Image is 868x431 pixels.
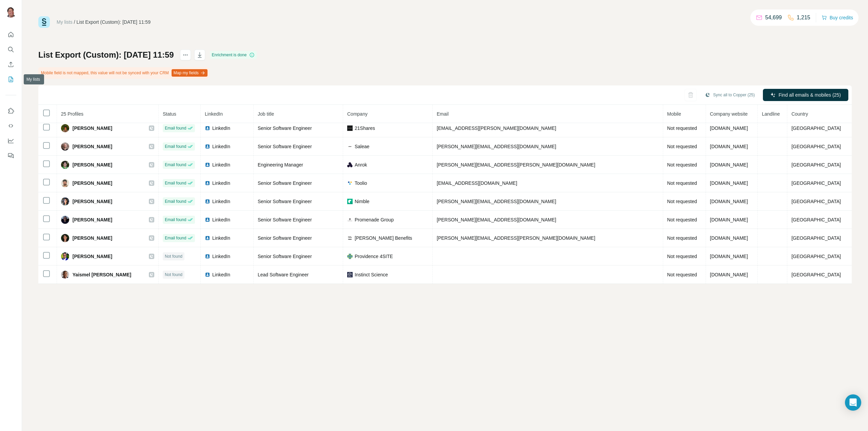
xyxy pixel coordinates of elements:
[667,199,697,204] span: Not requested
[710,180,748,186] span: [DOMAIN_NAME]
[212,271,230,278] span: LinkedIn
[355,198,370,205] span: Nimble
[212,216,230,223] span: LinkedIn
[5,135,16,147] button: Dashboard
[710,199,748,204] span: [DOMAIN_NAME]
[165,198,186,204] span: Email found
[61,161,69,169] img: Avatar
[710,254,748,259] span: [DOMAIN_NAME]
[667,125,697,131] span: Not requested
[73,235,112,241] span: [PERSON_NAME]
[355,271,388,278] span: Instinct Science
[437,111,449,117] span: Email
[791,125,841,131] span: [GEOGRAPHIC_DATA]
[791,254,841,259] span: [GEOGRAPHIC_DATA]
[61,111,83,117] span: 25 Profiles
[172,69,208,77] button: Map my fields
[355,180,367,187] span: Toolio
[667,111,681,117] span: Mobile
[710,144,748,149] span: [DOMAIN_NAME]
[347,180,353,186] img: company-logo
[38,16,50,28] img: Surfe Logo
[710,125,748,131] span: [DOMAIN_NAME]
[710,162,748,168] span: [DOMAIN_NAME]
[347,162,353,168] img: company-logo
[205,111,223,117] span: LinkedIn
[165,217,186,223] span: Email found
[347,272,353,277] img: company-logo
[73,161,112,168] span: [PERSON_NAME]
[5,28,16,41] button: Quick start
[57,19,73,25] a: My lists
[437,162,595,168] span: [PERSON_NAME][EMAIL_ADDRESS][PERSON_NAME][DOMAIN_NAME]
[73,253,112,260] span: [PERSON_NAME]
[791,272,841,277] span: [GEOGRAPHIC_DATA]
[667,180,697,186] span: Not requested
[73,271,132,278] span: Yaismel [PERSON_NAME]
[210,51,257,59] div: Enrichment is done
[667,144,697,149] span: Not requested
[437,180,517,186] span: [EMAIL_ADDRESS][DOMAIN_NAME]
[165,125,186,131] span: Email found
[347,125,353,131] img: company-logo
[762,111,780,117] span: Landline
[165,253,182,259] span: Not found
[205,144,210,149] img: LinkedIn logo
[667,162,697,168] span: Not requested
[5,105,16,117] button: Use Surfe on LinkedIn
[437,125,556,131] span: [EMAIL_ADDRESS][PERSON_NAME][DOMAIN_NAME]
[61,124,69,132] img: Avatar
[258,254,312,259] span: Senior Software Engineer
[61,179,69,187] img: Avatar
[667,235,697,241] span: Not requested
[797,14,810,22] p: 1,215
[355,216,394,223] span: Promenade Group
[77,19,151,25] div: List Export (Custom): [DATE] 11:59
[778,92,841,98] span: Find all emails & mobiles (25)
[347,144,353,149] img: company-logo
[347,199,353,204] img: company-logo
[667,217,697,222] span: Not requested
[355,125,375,132] span: 21Shares
[355,253,393,260] span: Providence 4SITE
[765,14,782,22] p: 54,699
[667,272,697,277] span: Not requested
[710,217,748,222] span: [DOMAIN_NAME]
[700,90,759,100] button: Sync all to Copper (25)
[5,73,16,85] button: My lists
[205,162,210,168] img: LinkedIn logo
[763,89,848,101] button: Find all emails & mobiles (25)
[347,254,353,259] img: company-logo
[61,252,69,260] img: Avatar
[791,199,841,204] span: [GEOGRAPHIC_DATA]
[212,143,230,150] span: LinkedIn
[258,272,309,277] span: Lead Software Engineer
[61,234,69,242] img: Avatar
[212,253,230,260] span: LinkedIn
[165,180,186,186] span: Email found
[355,143,370,150] span: Saleae
[791,217,841,222] span: [GEOGRAPHIC_DATA]
[258,111,274,117] span: Job title
[791,180,841,186] span: [GEOGRAPHIC_DATA]
[355,235,412,241] span: [PERSON_NAME] Benefits
[258,180,312,186] span: Senior Software Engineer
[258,125,312,131] span: Senior Software Engineer
[73,125,112,132] span: [PERSON_NAME]
[258,199,312,204] span: Senior Software Engineer
[61,216,69,224] img: Avatar
[710,272,748,277] span: [DOMAIN_NAME]
[73,198,112,205] span: [PERSON_NAME]
[165,162,186,168] span: Email found
[791,162,841,168] span: [GEOGRAPHIC_DATA]
[822,13,853,22] button: Buy credits
[212,125,230,132] span: LinkedIn
[205,272,210,277] img: LinkedIn logo
[347,235,353,241] img: company-logo
[73,216,112,223] span: [PERSON_NAME]
[205,199,210,204] img: LinkedIn logo
[61,142,69,151] img: Avatar
[212,235,230,241] span: LinkedIn
[73,143,112,150] span: [PERSON_NAME]
[74,19,75,25] li: /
